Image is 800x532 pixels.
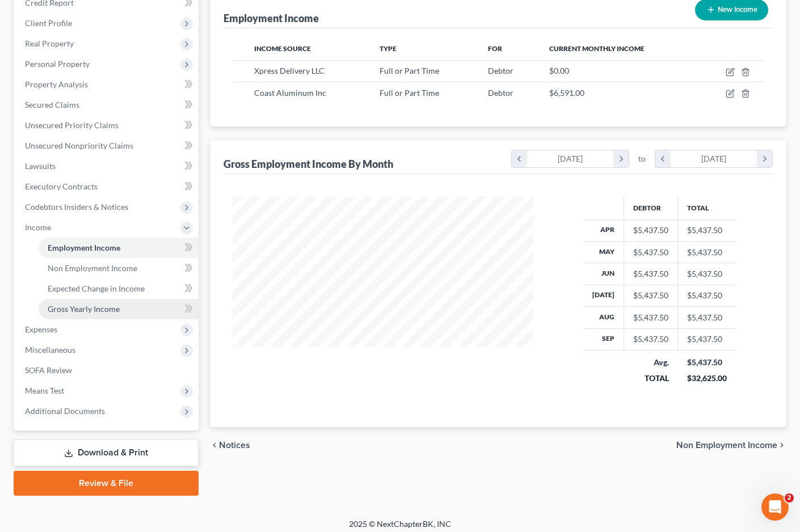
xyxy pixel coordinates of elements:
[549,88,584,98] span: $6,591.00
[48,243,120,252] span: Employment Income
[512,150,527,167] i: chevron_left
[39,278,199,299] a: Expected Change in Income
[678,285,736,306] td: $5,437.50
[224,157,393,171] div: Gross Employment Income By Month
[549,66,569,75] span: $0.00
[16,136,199,156] a: Unsecured Nonpriority Claims
[380,88,439,98] span: Full or Part Time
[39,299,199,319] a: Gross Yearly Income
[633,312,668,323] div: $5,437.50
[655,150,671,167] i: chevron_left
[25,406,105,416] span: Additional Documents
[254,66,325,75] span: Xpress Delivery LLC
[678,197,736,219] th: Total
[678,328,736,350] td: $5,437.50
[16,156,199,176] a: Lawsuits
[638,153,646,164] span: to
[633,290,668,301] div: $5,437.50
[583,219,624,241] th: Apr
[219,441,250,450] span: Notices
[583,307,624,328] th: Aug
[583,263,624,285] th: Jun
[671,150,757,167] div: [DATE]
[254,44,311,53] span: Income Source
[25,386,64,395] span: Means Test
[488,88,513,98] span: Debtor
[48,284,145,293] span: Expected Change in Income
[25,181,98,191] span: Executory Contracts
[25,222,51,232] span: Income
[48,263,137,273] span: Non Employment Income
[39,258,199,278] a: Non Employment Income
[16,176,199,197] a: Executory Contracts
[16,115,199,136] a: Unsecured Priority Claims
[25,39,74,48] span: Real Property
[678,219,736,241] td: $5,437.50
[25,141,133,150] span: Unsecured Nonpriority Claims
[687,357,727,368] div: $5,437.50
[633,357,669,368] div: Avg.
[757,150,772,167] i: chevron_right
[16,360,199,381] a: SOFA Review
[678,263,736,285] td: $5,437.50
[39,238,199,258] a: Employment Income
[25,120,119,130] span: Unsecured Priority Claims
[678,241,736,263] td: $5,437.50
[624,197,678,219] th: Debtor
[488,66,513,75] span: Debtor
[678,307,736,328] td: $5,437.50
[583,328,624,350] th: Sep
[633,247,668,258] div: $5,437.50
[25,79,88,89] span: Property Analysis
[210,441,250,450] button: chevron_left Notices
[761,493,789,521] iframe: Intercom live chat
[549,44,645,53] span: Current Monthly Income
[210,441,219,450] i: chevron_left
[224,11,319,25] div: Employment Income
[633,373,669,384] div: TOTAL
[14,471,199,496] a: Review & File
[25,18,72,28] span: Client Profile
[583,241,624,263] th: May
[254,88,326,98] span: Coast Aluminum Inc
[25,324,57,334] span: Expenses
[25,59,90,69] span: Personal Property
[48,304,120,314] span: Gross Yearly Income
[785,493,794,503] span: 2
[14,440,199,466] a: Download & Print
[633,268,668,280] div: $5,437.50
[25,202,128,212] span: Codebtors Insiders & Notices
[488,44,502,53] span: For
[633,225,668,236] div: $5,437.50
[380,44,397,53] span: Type
[25,100,79,109] span: Secured Claims
[16,74,199,95] a: Property Analysis
[583,285,624,306] th: [DATE]
[676,441,786,450] button: Non Employment Income chevron_right
[380,66,439,75] span: Full or Part Time
[613,150,629,167] i: chevron_right
[527,150,614,167] div: [DATE]
[687,373,727,384] div: $32,625.00
[777,441,786,450] i: chevron_right
[25,345,75,354] span: Miscellaneous
[25,365,72,375] span: SOFA Review
[25,161,56,171] span: Lawsuits
[16,95,199,115] a: Secured Claims
[676,441,777,450] span: Non Employment Income
[633,333,668,345] div: $5,437.50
